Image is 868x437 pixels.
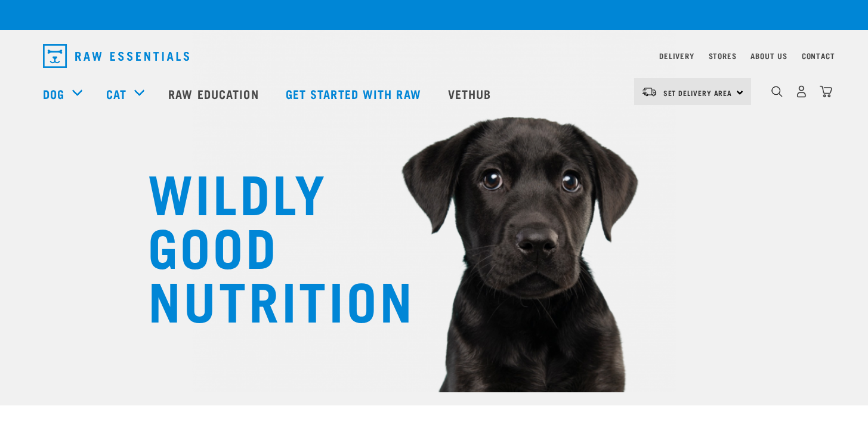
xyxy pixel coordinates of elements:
span: Set Delivery Area [663,91,733,95]
a: Raw Education [156,70,273,117]
a: About Us [750,54,787,58]
a: Stores [709,54,737,58]
img: home-icon@2x.png [820,85,832,98]
nav: dropdown navigation [33,39,835,73]
a: Delivery [659,54,694,58]
a: Contact [802,54,835,58]
img: Raw Essentials Logo [43,44,189,68]
img: home-icon-1@2x.png [771,86,783,97]
a: Cat [106,85,126,103]
a: Vethub [436,70,506,117]
img: user.png [795,85,808,98]
a: Get started with Raw [274,70,436,117]
img: van-moving.png [641,86,657,97]
a: Dog [43,85,64,103]
h1: WILDLY GOOD NUTRITION [148,164,387,325]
